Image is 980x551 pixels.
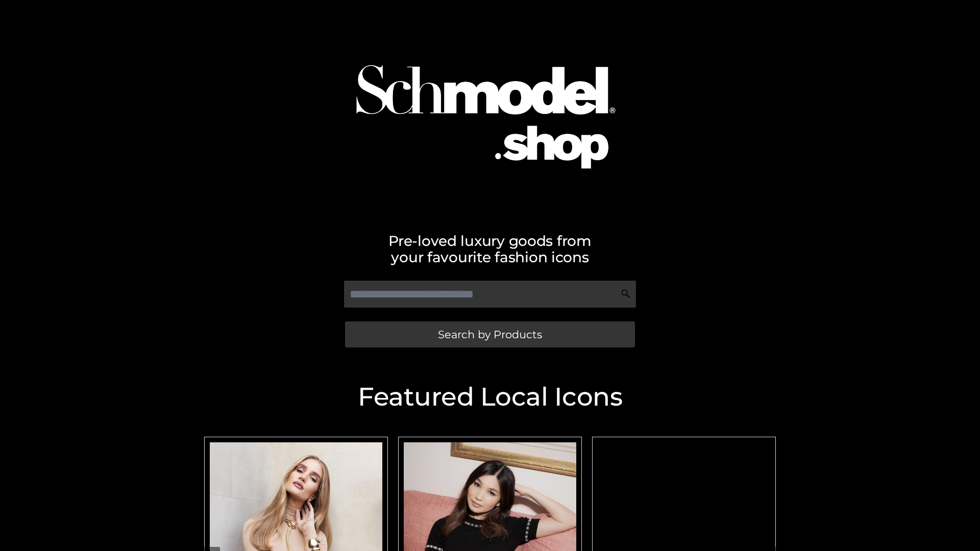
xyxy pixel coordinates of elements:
[621,289,631,299] img: Search Icon
[199,233,781,265] h2: Pre-loved luxury goods from your favourite fashion icons
[345,321,635,347] a: Search by Products
[199,384,781,410] h2: Featured Local Icons​
[438,329,542,340] span: Search by Products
